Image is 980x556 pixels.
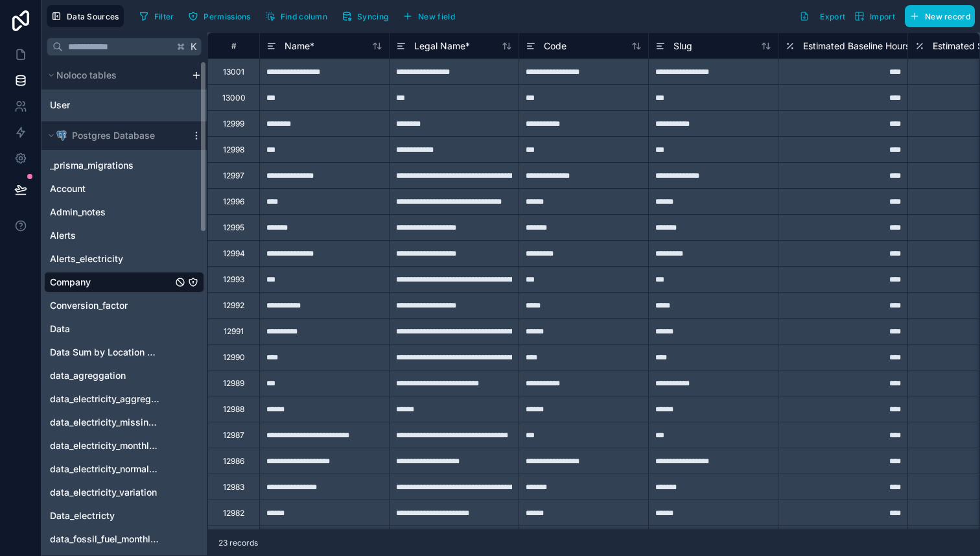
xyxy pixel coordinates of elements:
[223,352,245,363] div: 12990
[673,40,692,53] span: Slug
[223,197,244,207] div: 12996
[398,6,460,26] button: New field
[414,40,470,53] span: Legal Name *
[803,40,966,53] span: Estimated Baseline Hours Per Location
[189,42,198,51] span: K
[224,326,244,337] div: 12991
[223,67,244,77] div: 13001
[870,12,895,21] span: Import
[223,300,244,311] div: 12992
[337,6,398,26] a: Syncing
[183,6,260,26] a: Permissions
[905,5,975,27] button: New record
[223,274,244,285] div: 12993
[850,5,900,27] button: Import
[223,145,244,155] div: 12998
[544,40,566,53] span: Code
[820,12,845,21] span: Export
[67,12,119,21] span: Data Sources
[223,508,244,518] div: 12982
[795,5,850,27] button: Export
[223,404,244,415] div: 12988
[223,119,244,129] div: 12999
[285,40,314,53] span: Name *
[261,6,332,26] button: Find column
[337,6,393,26] button: Syncing
[223,378,244,389] div: 12989
[223,248,245,259] div: 12994
[418,12,455,21] span: New field
[223,456,244,466] div: 12986
[223,223,244,233] div: 12995
[281,12,327,21] span: Find column
[925,12,970,21] span: New record
[223,171,244,181] div: 12997
[134,6,179,26] button: Filter
[204,12,250,21] span: Permissions
[357,12,388,21] span: Syncing
[900,5,975,27] a: New record
[218,41,250,51] div: #
[223,482,244,492] div: 12983
[218,538,258,548] span: 23 records
[183,6,255,26] button: Permissions
[222,93,246,103] div: 13000
[154,12,174,21] span: Filter
[223,430,244,441] div: 12987
[47,5,124,27] button: Data Sources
